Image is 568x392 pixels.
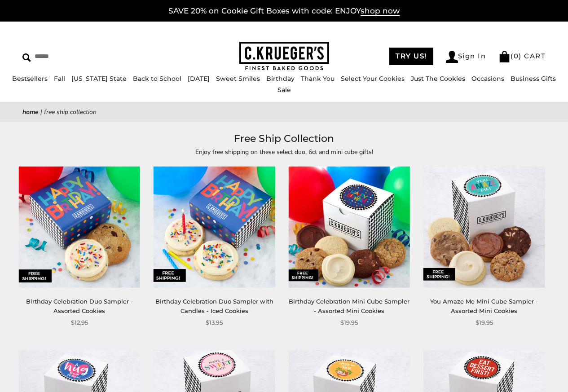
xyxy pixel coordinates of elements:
a: Birthday Celebration Duo Sampler with Candles - Iced Cookies [155,298,273,314]
img: Account [446,51,458,63]
span: $13.95 [206,318,223,327]
a: Fall [54,75,65,83]
a: TRY US! [389,48,433,65]
a: Business Gifts [511,75,556,83]
img: Birthday Celebration Mini Cube Sampler - Assorted Mini Cookies [289,167,410,288]
a: Occasions [471,75,504,83]
h1: Free Ship Collection [36,131,532,147]
span: $19.95 [476,318,493,327]
img: You Amaze Me Mini Cube Sampler - Assorted Mini Cookies [423,167,545,288]
a: Thank You [301,75,335,83]
a: Birthday [266,75,295,83]
span: 0 [514,52,519,60]
span: Free Ship Collection [44,108,97,116]
a: Sign In [446,51,486,63]
a: [DATE] [188,75,210,83]
a: SAVE 20% on Cookie Gift Boxes with code: ENJOYshop now [168,6,400,16]
a: Sale [277,86,291,94]
a: Bestsellers [12,75,48,83]
a: Just The Cookies [411,75,465,83]
a: Sweet Smiles [216,75,260,83]
img: Birthday Celebration Duo Sampler with Candles - Iced Cookies [154,167,275,288]
span: | [40,108,42,116]
img: Bag [498,51,511,62]
span: shop now [361,6,400,16]
img: Birthday Celebration Duo Sampler - Assorted Cookies [19,167,140,288]
img: Search [22,53,31,62]
p: Enjoy free shipping on these select duo, 6ct and mini cube gifts! [78,147,491,157]
nav: breadcrumbs [22,107,546,117]
a: Home [22,108,39,116]
a: Birthday Celebration Mini Cube Sampler - Assorted Mini Cookies [289,298,409,314]
a: Back to School [133,75,181,83]
input: Search [22,49,142,63]
span: $19.95 [340,318,358,327]
a: [US_STATE] State [71,75,127,83]
span: $12.95 [71,318,88,327]
a: (0) CART [498,52,546,60]
a: Select Your Cookies [341,75,405,83]
a: You Amaze Me Mini Cube Sampler - Assorted Mini Cookies [430,298,538,314]
a: Birthday Celebration Duo Sampler - Assorted Cookies [26,298,133,314]
img: C.KRUEGER'S [239,42,329,71]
